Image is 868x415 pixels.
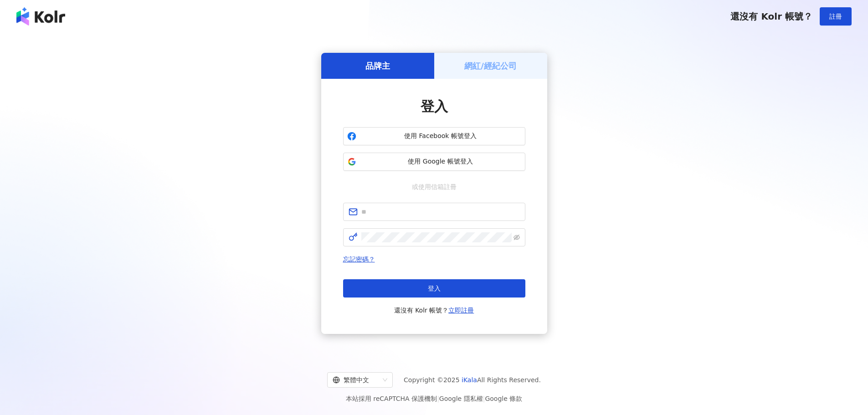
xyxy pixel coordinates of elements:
[428,285,441,292] span: 登入
[462,376,477,384] a: iKala
[343,256,375,263] a: 忘記密碼？
[333,373,379,387] div: 繁體中文
[360,132,521,141] span: 使用 Facebook 帳號登入
[360,157,521,166] span: 使用 Google 帳號登入
[394,305,474,316] span: 還沒有 Kolr 帳號？
[406,182,463,192] span: 或使用信箱註冊
[343,127,525,145] button: 使用 Facebook 帳號登入
[437,395,439,402] span: |
[421,98,448,114] span: 登入
[439,395,483,402] a: Google 隱私權
[730,11,812,22] span: 還沒有 Kolr 帳號？
[365,60,390,72] h5: 品牌主
[514,234,520,241] span: eye-invisible
[483,395,485,402] span: |
[343,279,525,297] button: 登入
[464,60,517,72] h5: 網紅/經紀公司
[485,395,522,402] a: Google 條款
[829,13,842,20] span: 註冊
[404,374,541,385] span: Copyright © 2025 All Rights Reserved.
[820,7,852,26] button: 註冊
[343,153,525,171] button: 使用 Google 帳號登入
[448,307,474,314] a: 立即註冊
[16,7,65,26] img: logo
[346,393,522,404] span: 本站採用 reCAPTCHA 保護機制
